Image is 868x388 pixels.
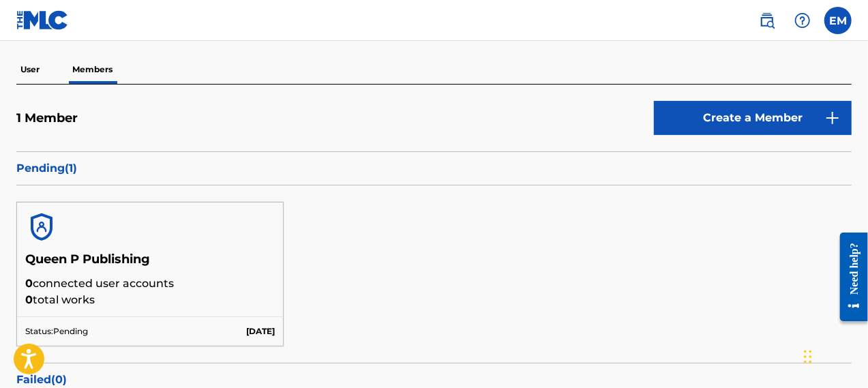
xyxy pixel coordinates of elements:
[830,222,868,332] iframe: Resource Center
[25,211,58,243] img: account
[68,55,117,84] p: Members
[16,372,852,388] p: Failed ( 0 )
[753,7,781,34] a: Public Search
[16,110,78,126] h5: 1 Member
[25,293,33,306] span: 0
[794,12,811,29] img: help
[824,110,841,126] img: 9d2ae6d4665cec9f34b9.svg
[16,10,69,30] img: MLC Logo
[25,275,275,292] p: connected user accounts
[16,55,44,84] p: User
[824,7,852,34] div: User Menu
[25,325,88,338] p: Status: Pending
[16,160,852,177] p: Pending ( 1 )
[25,252,275,275] h5: Queen P Publishing
[800,323,868,388] iframe: Chat Widget
[246,325,275,338] p: [DATE]
[789,7,816,34] div: Help
[654,101,852,135] a: Create a Member
[804,336,812,377] div: Drag
[25,292,275,308] p: total works
[759,12,775,29] img: search
[25,277,33,290] span: 0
